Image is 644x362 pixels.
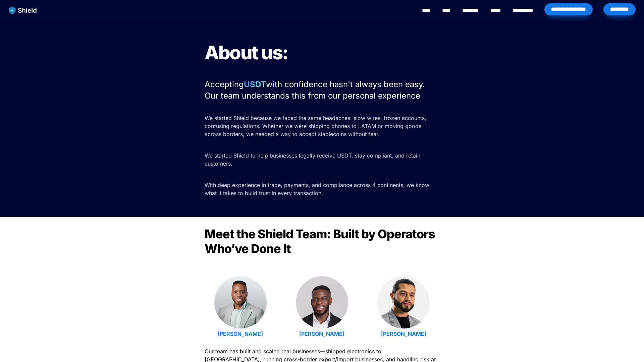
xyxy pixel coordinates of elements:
[205,41,288,64] span: About us:
[205,182,431,196] span: With deep experience in trade, payments, and compliance across 4 continents, we know what it take...
[381,330,426,337] a: [PERSON_NAME]
[205,79,427,101] span: with confidence hasn't always been easy. Our team understands this from our personal experience
[299,330,344,337] a: [PERSON_NAME]
[205,79,244,89] span: Accepting
[218,330,263,337] a: [PERSON_NAME]
[205,227,437,256] span: Meet the Shield Team: Built by Operators Who’ve Done It
[205,115,428,137] span: We started Shield because we faced the same headaches: slow wires, frozen accounts, confusing reg...
[244,79,266,89] strong: USDT
[6,3,40,17] img: website logo
[205,152,422,167] span: We started Shield to help businesses legally receive USDT, stay compliant, and retain customers.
